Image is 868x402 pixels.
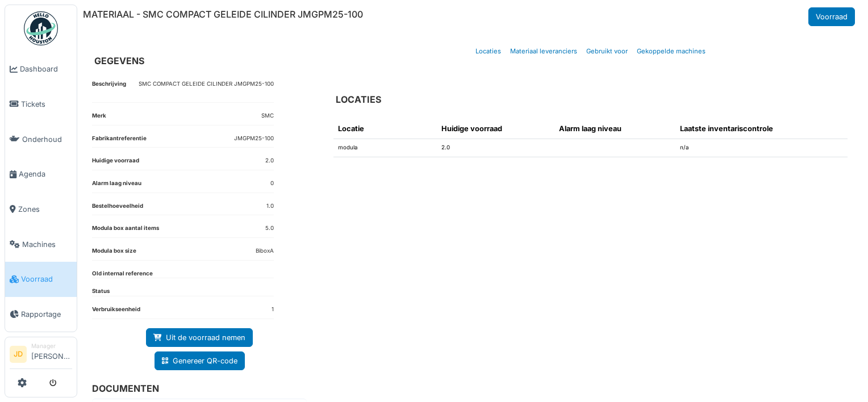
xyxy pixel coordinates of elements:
div: Manager [31,342,72,350]
a: Dashboard [5,52,77,87]
span: Agenda [19,169,72,179]
dd: SMC [261,112,274,120]
h6: DOCUMENTEN [92,383,298,394]
dd: BiboxA [256,247,274,256]
dt: Status [92,287,110,296]
dt: Modula box aantal items [92,224,159,237]
h6: GEGEVENS [94,56,144,66]
a: Agenda [5,157,77,192]
td: 2.0 [437,139,554,157]
a: Voorraad [5,262,77,297]
a: Voorraad [808,7,855,26]
td: n/a [675,139,848,157]
dt: Verbruikseenheid [92,305,140,319]
dt: Beschrijving [92,80,126,102]
dt: Modula box size [92,247,136,260]
a: Tickets [5,87,77,122]
li: [PERSON_NAME] [31,342,72,366]
li: JD [10,346,27,363]
a: Locaties [471,38,506,65]
a: Uit de voorraad nemen [146,328,253,347]
dt: Fabrikantreferentie [92,135,147,148]
span: Rapportage [21,309,72,320]
th: Laatste inventariscontrole [675,119,848,139]
dt: Merk [92,112,106,125]
h6: LOCATIES [336,94,381,105]
a: Zones [5,192,77,227]
a: Rapportage [5,297,77,332]
a: Gekoppelde machines [632,38,710,65]
span: Zones [18,204,72,215]
span: Dashboard [20,64,72,74]
dt: Alarm laag niveau [92,179,141,192]
dt: Bestelhoeveelheid [92,202,143,215]
h6: MATERIAAL - SMC COMPACT GELEIDE CILINDER JMGPM25-100 [83,9,363,20]
dd: 1 [272,305,274,314]
a: Materiaal leveranciers [506,38,582,65]
span: Onderhoud [22,134,72,145]
a: Gebruikt voor [582,38,632,65]
dd: 0 [270,179,274,188]
th: Locatie [333,119,437,139]
span: Voorraad [21,274,72,284]
th: Alarm laag niveau [554,119,675,139]
a: JD Manager[PERSON_NAME] [10,342,72,369]
dd: 2.0 [265,157,274,165]
span: Tickets [21,99,72,110]
dd: 5.0 [265,224,274,233]
p: SMC COMPACT GELEIDE CILINDER JMGPM25-100 [139,80,274,89]
a: Genereer QR-code [155,351,245,370]
img: Badge_color-CXgf-gQk.svg [24,11,58,45]
dd: 1.0 [266,202,274,211]
a: Onderhoud [5,122,77,157]
span: Machines [22,239,72,250]
a: Machines [5,227,77,262]
td: modula [333,139,437,157]
dt: Old internal reference [92,270,153,278]
dd: JMGPM25-100 [234,135,274,143]
th: Huidige voorraad [437,119,554,139]
dt: Huidige voorraad [92,157,139,170]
